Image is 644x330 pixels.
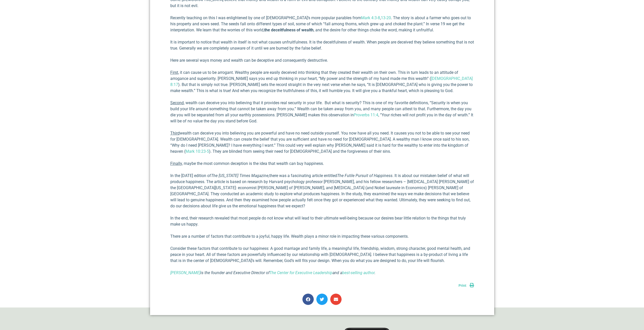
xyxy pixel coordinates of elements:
p: Here are several ways money and wealth can be deceptive and consequently destructive. [170,57,474,63]
p: Consider these factors that contribute to our happiness: A good marriage and family life, a meani... [170,246,474,264]
span: Finally [170,161,182,166]
p: It is important to notice that wealth in itself is not what causes unfruitfulness. It is the dece... [170,39,474,51]
p: , maybe the most common deception is the idea that wealth can buy happiness. [170,161,474,167]
span: First [170,70,178,75]
a: Proverbs 11:4 [354,113,378,117]
a: 13-20 [381,15,391,20]
a: Print [459,283,474,288]
a: Mark 10:23-5 [185,149,209,154]
p: Recently teaching on this I was enlightened by one of [DEMOGRAPHIC_DATA]’s more popular parables ... [170,15,474,33]
div: Share on facebook [302,294,314,305]
div: Share on email [330,294,342,305]
a: Mark 4:3-8 [361,15,380,20]
a: The Futile Pursuit of Happiness [337,173,392,178]
p: There are a number of factors that contribute to a joyful, happy life. Wealth plays a minor role ... [170,233,474,239]
p: In the [DATE] edition of there was a fascinating article entitled . It is about our mistaken beli... [170,173,474,209]
span: Second [170,100,184,105]
div: Share on twitter [316,294,328,305]
p: , wealth can deceive you into believing that it provides real security in your life. But what is ... [170,100,474,124]
strong: the deceitfulness of wealth [264,28,314,32]
span: Third [170,131,180,136]
p: , it can cause us to be arrogant. Wealthy people are easily deceived into thinking that they crea... [170,70,474,94]
em: The [US_STATE] Times Magazine, [211,173,269,178]
p: wealth can deceive you into believing you are powerful and have no need outside yourself. You now... [170,130,474,155]
em: is the founder and Executive Director of and a . [170,270,376,275]
a: [PERSON_NAME] [170,270,200,275]
p: In the end, their research revealed that most people do not know what will lead to their ultimate... [170,215,474,227]
a: best-selling author [342,270,375,275]
a: The Center for Executive Leadership [269,270,333,275]
span: Print [459,283,466,288]
a: [DEMOGRAPHIC_DATA] 8:17 [170,76,473,87]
